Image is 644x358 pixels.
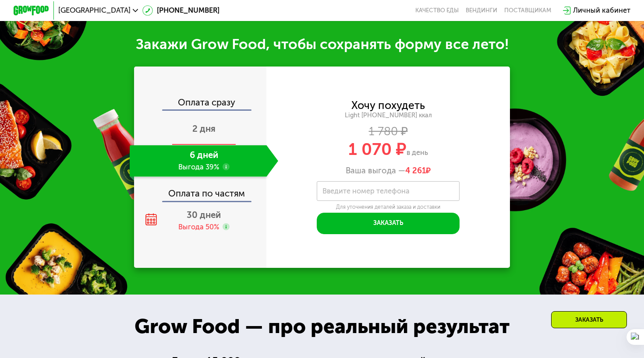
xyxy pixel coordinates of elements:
span: 30 дней [187,210,221,220]
div: поставщикам [504,7,551,14]
div: Для уточнения деталей заказа и доставки [317,204,460,211]
span: 4 261 [405,166,426,175]
span: в день [407,148,428,157]
div: Grow Food — про реальный результат [119,311,525,342]
label: Введите номер телефона [322,189,410,193]
div: Light [PHONE_NUMBER] ккал [266,112,510,119]
div: 1 780 ₽ [266,126,510,137]
div: Хочу похудеть [351,101,425,111]
a: [PHONE_NUMBER] [142,5,219,16]
div: Личный кабинет [573,5,630,16]
button: Заказать [317,213,460,234]
div: Выгода 50% [178,222,219,232]
span: 2 дня [192,123,216,134]
span: 1 070 ₽ [348,139,407,159]
div: Оплата сразу [135,98,266,110]
a: Вендинги [466,7,497,14]
div: Оплата по частям [135,180,266,201]
div: Заказать [551,311,627,328]
span: ₽ [405,166,431,175]
span: [GEOGRAPHIC_DATA] [58,7,131,14]
a: Качество еды [415,7,459,14]
div: Ваша выгода — [266,166,510,175]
